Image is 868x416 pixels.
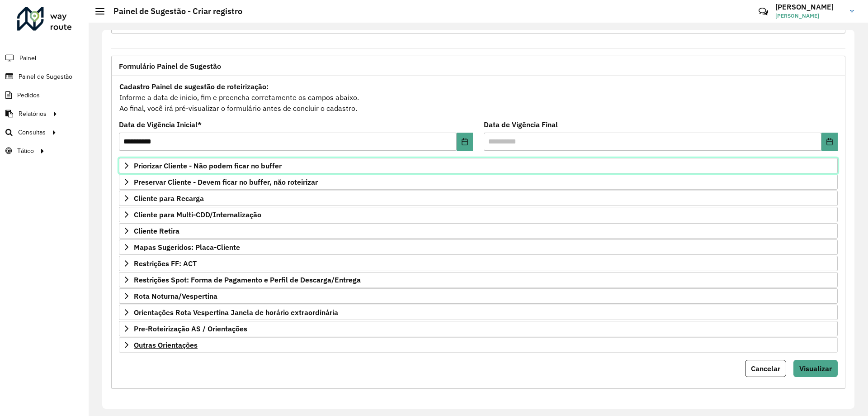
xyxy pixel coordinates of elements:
h2: Painel de Sugestão - Criar registro [104,6,242,16]
span: Formulário Painel de Sugestão [119,62,221,70]
span: Cancelar [751,364,780,373]
a: Cliente para Recarga [119,191,838,206]
span: Painel [19,53,36,63]
a: Restrições Spot: Forma de Pagamento e Perfil de Descarga/Entrega [119,272,838,287]
strong: Cadastro Painel de sugestão de roteirização: [119,82,269,91]
span: Restrições Spot: Forma de Pagamento e Perfil de Descarga/Entrega [134,276,361,283]
span: Cliente para Recarga [134,195,204,202]
a: Mapas Sugeridos: Placa-Cliente [119,239,838,255]
span: Pre-Roteirização AS / Orientações [134,325,247,332]
span: Cliente para Multi-CDD/Internalização [134,211,261,218]
span: Visualizar [799,364,832,373]
span: Restrições FF: ACT [134,260,197,267]
a: Outras Orientações [119,337,838,353]
span: Relatórios [19,109,47,119]
div: Informe a data de inicio, fim e preencha corretamente os campos abaixo. Ao final, você irá pré-vi... [119,81,838,114]
a: Cliente para Multi-CDD/Internalização [119,207,838,222]
label: Data de Vigência Final [484,119,558,130]
label: Data de Vigência Inicial [119,119,202,130]
span: Orientações Rota Vespertina Janela de horário extraordinária [134,309,338,316]
span: Tático [17,146,34,156]
span: Mapas Sugeridos: Placa-Cliente [134,244,240,251]
a: Restrições FF: ACT [119,256,838,271]
button: Visualizar [793,360,838,377]
button: Cancelar [745,360,786,377]
span: Cliente Retira [134,227,179,234]
span: Pedidos [17,91,40,100]
a: Preservar Cliente - Devem ficar no buffer, não roteirizar [119,174,838,190]
span: Painel de Sugestão [19,72,72,81]
a: Pre-Roteirização AS / Orientações [119,321,838,336]
a: Orientações Rota Vespertina Janela de horário extraordinária [119,305,838,320]
a: Contato Rápido [754,2,773,21]
span: Outras Orientações [134,341,198,349]
span: Rota Noturna/Vespertina [134,292,217,300]
a: Priorizar Cliente - Não podem ficar no buffer [119,158,838,173]
span: Consultas [18,128,46,137]
button: Choose Date [457,133,473,151]
h3: [PERSON_NAME] [775,3,843,11]
span: [PERSON_NAME] [775,12,843,20]
span: Preservar Cliente - Devem ficar no buffer, não roteirizar [134,178,318,186]
a: Cliente Retira [119,223,838,239]
button: Choose Date [821,133,838,151]
span: Priorizar Cliente - Não podem ficar no buffer [134,162,282,169]
a: Rota Noturna/Vespertina [119,288,838,304]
